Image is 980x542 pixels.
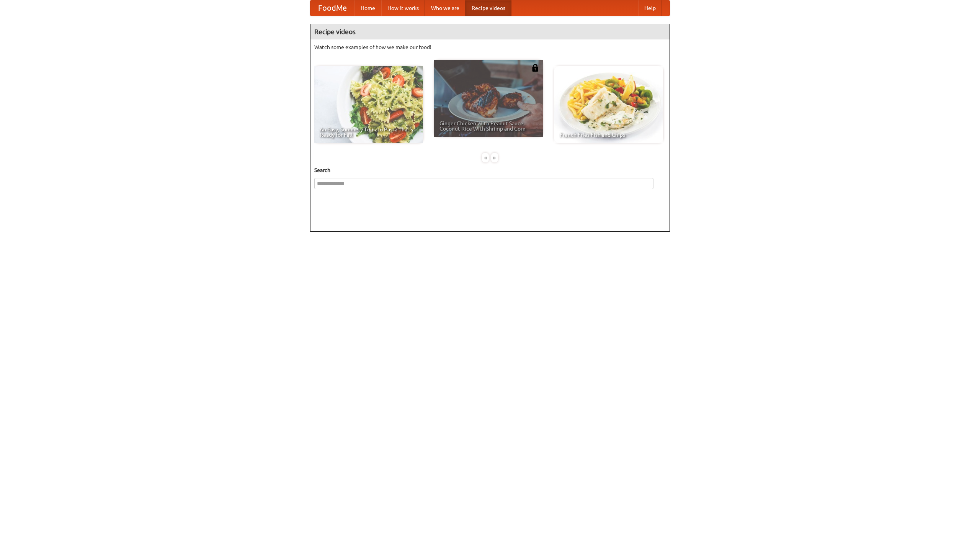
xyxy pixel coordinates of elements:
[310,24,670,39] h4: Recipe videos
[381,0,425,16] a: How it works
[320,127,418,138] span: An Easy, Summery Tomato Pasta That's Ready for Fall
[491,153,498,162] div: »
[314,166,666,174] h5: Search
[531,64,539,72] img: 483408.png
[354,0,381,16] a: Home
[554,66,663,143] a: French Fries Fish and Chips
[314,43,666,51] p: Watch some examples of how we make our food!
[310,0,354,16] a: FoodMe
[560,132,658,138] span: French Fries Fish and Chips
[465,0,511,16] a: Recipe videos
[314,66,423,143] a: An Easy, Summery Tomato Pasta That's Ready for Fall
[482,153,489,162] div: «
[425,0,465,16] a: Who we are
[638,0,662,16] a: Help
